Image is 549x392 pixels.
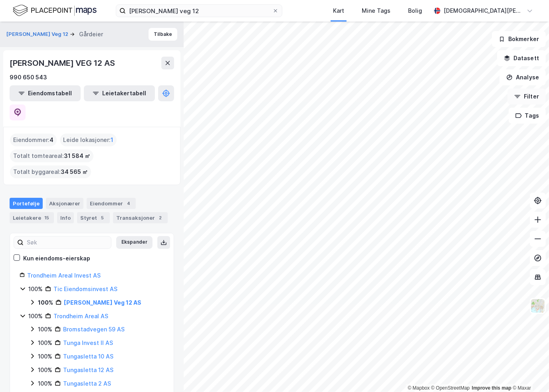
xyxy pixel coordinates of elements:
div: 5 [99,214,107,222]
div: Info [57,212,74,223]
a: Tungasletta 12 AS [63,366,113,373]
div: 100% [38,379,52,388]
a: Trondheim Areal Invest AS [27,272,101,279]
a: Tunga Invest II AS [63,339,113,346]
div: 990 650 543 [10,73,47,82]
iframe: Chat Widget [509,354,549,392]
div: Eiendommer [87,198,136,209]
button: Analyse [499,69,546,85]
div: Styret [77,212,110,223]
span: 34 565 ㎡ [61,167,88,177]
div: Totalt tomteareal : [10,150,93,162]
div: 100% [38,325,52,334]
div: Mine Tags [362,6,390,16]
div: [PERSON_NAME] VEG 12 AS [10,57,116,69]
button: Eiendomstabell [10,85,81,101]
div: Leide lokasjoner : [60,134,117,146]
div: 100% [38,352,52,361]
a: Mapbox [408,385,430,391]
div: 15 [43,214,51,222]
a: Bromstadvegen 59 AS [63,326,125,333]
a: [PERSON_NAME] Veg 12 AS [64,299,141,306]
img: logo.f888ab2527a4732fd821a326f86c7f29.svg [13,4,97,18]
div: Eiendommer : [10,134,57,146]
span: 1 [111,135,113,145]
div: Kart [333,6,344,16]
div: Gårdeier [79,30,103,39]
button: Filter [507,89,546,104]
img: Z [530,298,545,313]
a: Tic Eiendomsinvest AS [54,286,117,292]
a: Improve this map [472,385,511,391]
div: 100% [28,311,43,321]
a: Tungasletta 2 AS [63,380,111,387]
div: 100% [38,298,53,307]
button: Ekspander [116,236,153,249]
div: Leietakere [10,212,54,223]
span: 4 [50,135,54,145]
button: [PERSON_NAME] Veg 12 [6,30,70,38]
div: Portefølje [10,198,43,209]
div: 2 [157,214,165,222]
span: 31 584 ㎡ [64,151,90,161]
a: Tungasletta 10 AS [63,353,113,360]
input: Søk på adresse, matrikkel, gårdeiere, leietakere eller personer [126,5,272,17]
button: Bokmerker [492,31,546,47]
div: Aksjonærer [46,198,83,209]
input: Søk [24,236,111,248]
div: 4 [125,199,133,207]
div: Transaksjoner [113,212,168,223]
button: Leietakertabell [84,85,155,101]
div: Kun eiendoms-eierskap [23,254,90,263]
div: 100% [38,338,52,348]
div: Bolig [408,6,422,16]
div: Kontrollprogram for chat [509,354,549,392]
a: OpenStreetMap [431,385,470,391]
div: 100% [38,365,52,375]
button: Tilbake [149,28,177,41]
div: 100% [28,284,43,294]
a: Trondheim Areal AS [54,313,108,319]
button: Datasett [497,50,546,66]
button: Tags [509,108,546,124]
div: Totalt byggareal : [10,165,91,178]
div: [DEMOGRAPHIC_DATA][PERSON_NAME] [444,6,523,16]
